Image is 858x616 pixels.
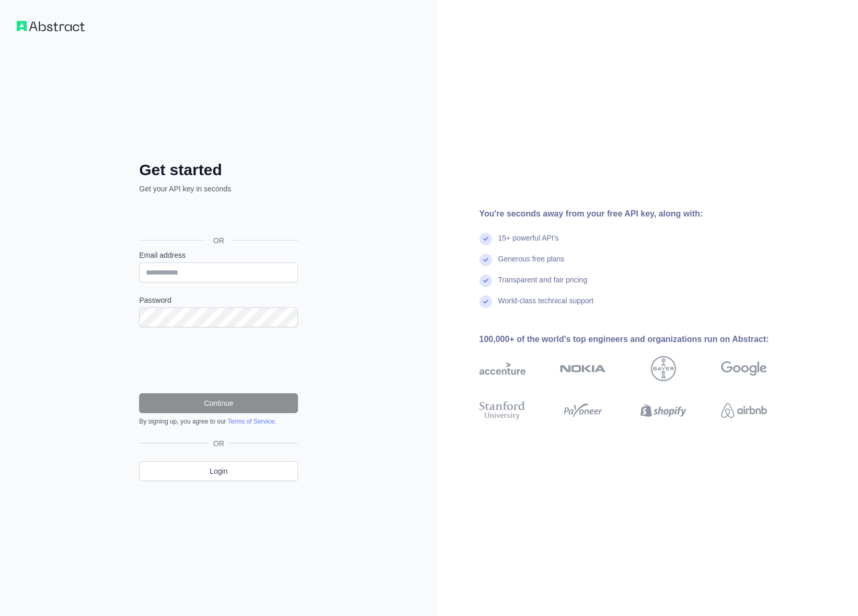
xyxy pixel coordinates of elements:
img: check mark [479,275,492,287]
img: check mark [479,295,492,308]
p: Get your API key in seconds [139,184,298,194]
button: Continue [139,393,298,413]
img: google [721,356,767,381]
img: stanford university [479,399,525,422]
span: OR [205,235,233,246]
div: By signing up, you agree to our . [139,417,298,426]
img: check mark [479,233,492,245]
span: OR [209,438,228,449]
div: You're seconds away from your free API key, along with: [479,208,800,220]
iframe: reCAPTCHA [139,340,298,381]
img: shopify [640,399,687,422]
div: 15+ powerful API's [498,233,559,254]
img: Workflow [17,21,85,31]
iframe: Sign in with Google Button [134,206,301,229]
div: Transparent and fair pricing [498,275,588,295]
h2: Get started [139,161,298,179]
label: Email address [139,250,298,260]
img: payoneer [560,399,606,422]
label: Password [139,295,298,305]
a: Terms of Service [227,418,274,425]
img: nokia [560,356,606,381]
div: World-class technical support [498,295,594,316]
div: Generous free plans [498,254,565,275]
img: check mark [479,254,492,266]
img: bayer [651,356,676,381]
img: accenture [479,356,525,381]
div: 100,000+ of the world's top engineers and organizations run on Abstract: [479,333,800,346]
a: Login [139,461,298,481]
img: airbnb [721,399,767,422]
